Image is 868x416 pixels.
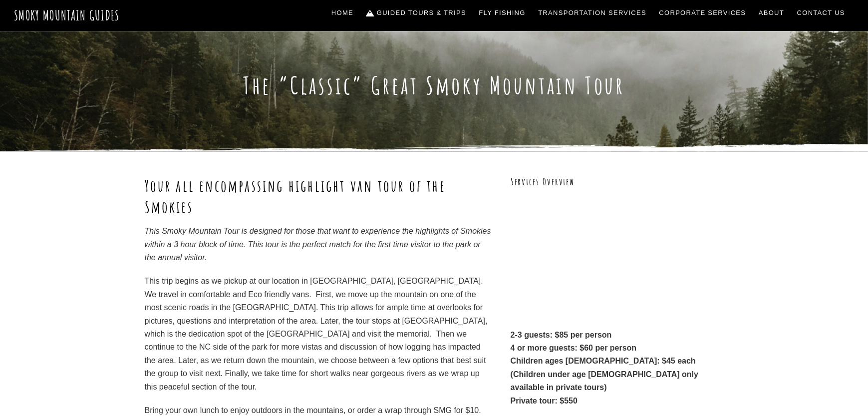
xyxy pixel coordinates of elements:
[511,175,724,189] h3: Services Overview
[475,2,530,23] a: Fly Fishing
[755,2,788,23] a: About
[145,227,491,262] em: This Smoky Mountain Tour is designed for those that want to experience the highlights of Smokies ...
[511,357,696,365] strong: Children ages [DEMOGRAPHIC_DATA]: $45 each
[534,2,650,23] a: Transportation Services
[327,2,357,23] a: Home
[145,71,724,100] h1: The “Classic” Great Smoky Mountain Tour
[362,2,470,23] a: Guided Tours & Trips
[145,175,446,217] strong: Your all encompassing highlight van tour of the Smokies
[14,7,120,23] a: Smoky Mountain Guides
[511,397,578,405] strong: Private tour: $550
[511,344,637,352] strong: 4 or more guests: $60 per person
[793,2,849,23] a: Contact Us
[655,2,750,23] a: Corporate Services
[511,331,612,339] strong: 2-3 guests: $85 per person
[511,370,698,392] strong: (Children under age [DEMOGRAPHIC_DATA] only available in private tours)
[145,275,492,394] p: This trip begins as we pickup at our location in [GEOGRAPHIC_DATA], [GEOGRAPHIC_DATA]. We travel ...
